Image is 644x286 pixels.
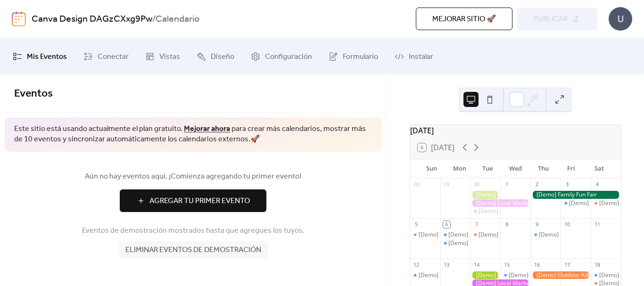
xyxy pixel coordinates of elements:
[509,271,580,279] div: [Demo] Morning Yoga Bliss
[410,271,440,279] div: [Demo] Morning Yoga Bliss
[32,10,152,28] a: Canva Design DAGzCXxg9Pw
[557,159,585,178] div: Fri
[470,199,530,207] div: [Demo] Local Market
[530,231,561,239] div: [Demo] Morning Yoga Bliss
[591,199,621,207] div: [Demo] Open Mic Night
[443,221,450,228] div: 6
[125,245,261,256] span: Eliminar eventos de demostración
[594,221,601,228] div: 11
[152,10,156,28] b: /
[561,199,591,207] div: [Demo] Morning Yoga Bliss
[446,159,473,178] div: Mon
[470,271,500,279] div: [Demo] Gardening Workshop
[594,181,601,188] div: 4
[118,241,268,258] button: Eliminar eventos de demostración
[211,49,234,64] span: Diseño
[156,10,199,28] b: Calendario
[470,231,500,239] div: [Demo] Seniors' Social Tea
[503,261,510,268] div: 15
[563,221,570,228] div: 10
[569,199,641,207] div: [Demo] Morning Yoga Bliss
[14,189,372,212] a: Agregar Tu Primer Evento
[473,159,501,178] div: Tue
[591,271,621,279] div: [Demo] Morning Yoga Bliss
[440,239,471,247] div: [Demo] Morning Yoga Bliss
[159,49,180,64] span: Vistas
[530,271,591,279] div: [Demo] Outdoor Adventure Day
[14,83,53,104] span: Eventos
[479,207,550,215] div: [Demo] Morning Yoga Bliss
[473,221,480,228] div: 7
[533,261,540,268] div: 16
[443,261,450,268] div: 13
[473,261,480,268] div: 14
[14,124,372,145] span: Este sitio está usando actualmente el plan gratuito. para crear más calendarios, mostrar más de 1...
[443,181,450,188] div: 29
[190,42,241,71] a: Diseño
[418,159,446,178] div: Sun
[448,231,516,239] div: [Demo] Fitness Bootcamp
[322,42,385,71] a: Formulario
[594,261,601,268] div: 18
[530,191,621,199] div: [Demo] Family Fun Fair
[533,181,540,188] div: 2
[503,181,510,188] div: 1
[76,42,136,71] a: Conectar
[473,181,480,188] div: 30
[563,181,570,188] div: 3
[410,231,440,239] div: [Demo] Book Club Gathering
[388,42,440,71] a: Instalar
[409,49,433,64] span: Instalar
[440,231,471,239] div: [Demo] Fitness Bootcamp
[82,225,305,237] span: Eventos de demostración mostrados hasta que agregues los tuyos.
[413,181,420,188] div: 28
[413,221,420,228] div: 5
[6,42,74,71] a: Mis Eventos
[500,271,530,279] div: [Demo] Morning Yoga Bliss
[343,49,378,64] span: Formulario
[470,191,500,199] div: [Demo] Gardening Workshop
[138,42,187,71] a: Vistas
[502,159,529,178] div: Wed
[419,271,490,279] div: [Demo] Morning Yoga Bliss
[244,42,319,71] a: Configuración
[529,159,557,178] div: Thu
[586,159,613,178] div: Sat
[432,14,496,25] span: Mejorar sitio 🚀
[609,7,632,31] div: U
[120,189,266,212] button: Agregar Tu Primer Evento
[416,8,512,30] button: Mejorar sitio 🚀
[448,239,520,247] div: [Demo] Morning Yoga Bliss
[149,196,250,207] span: Agregar Tu Primer Evento
[479,231,549,239] div: [Demo] Seniors' Social Tea
[27,49,67,64] span: Mis Eventos
[184,122,230,136] a: Mejorar ahora
[539,231,611,239] div: [Demo] Morning Yoga Bliss
[98,49,129,64] span: Conectar
[563,261,570,268] div: 17
[14,171,372,182] span: Aún no hay eventos aquí. ¡Comienza agregando tu primer evento!
[470,207,500,215] div: [Demo] Morning Yoga Bliss
[419,231,494,239] div: [Demo] Book Club Gathering
[533,221,540,228] div: 9
[503,221,510,228] div: 8
[410,125,621,136] div: [DATE]
[265,49,312,64] span: Configuración
[413,261,420,268] div: 12
[12,11,26,26] img: logo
